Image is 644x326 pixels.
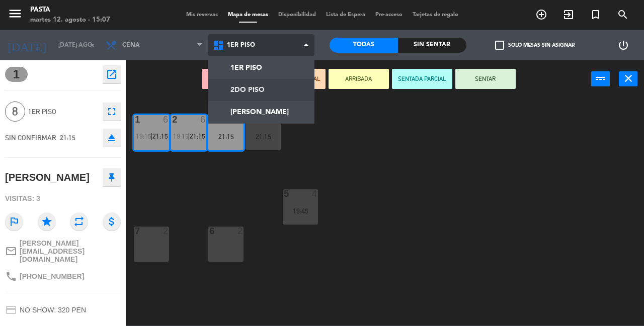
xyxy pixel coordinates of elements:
[370,12,408,18] span: Pre-acceso
[209,227,210,236] div: 6
[103,102,121,121] button: fullscreen
[392,69,452,89] button: SENTADA PARCIAL
[223,12,273,18] span: Mapa de mesas
[275,115,281,124] div: 2
[106,132,118,144] i: eject
[150,132,152,140] span: |
[312,189,318,198] div: 4
[172,115,173,124] div: 2
[30,5,110,15] div: Pasta
[8,6,23,21] i: menu
[321,12,370,18] span: Lista de Espera
[38,212,56,231] i: star
[122,42,140,49] span: Cena
[227,42,255,49] span: 1ER PISO
[163,227,169,236] div: 2
[5,101,25,122] span: 8
[208,101,314,123] a: [PERSON_NAME]
[28,106,98,118] span: 1ER PISO
[284,189,284,198] div: 5
[103,65,121,83] button: open_in_new
[535,9,547,21] i: add_circle_outline
[246,133,281,140] div: 21:15
[237,115,244,124] div: 8
[106,105,118,118] i: fullscreen
[455,69,516,89] button: SENTAR
[5,67,28,82] span: 1
[86,39,98,51] i: arrow_drop_down
[283,207,318,214] div: 19:45
[562,9,575,21] i: exit_to_app
[188,132,190,140] span: |
[8,6,23,25] button: menu
[5,134,56,142] span: SIN CONFIRMAR
[495,41,575,50] label: Solo mesas sin asignar
[273,12,321,18] span: Disponibilidad
[595,72,607,84] i: power_input
[398,38,466,53] div: Sin sentar
[5,169,90,186] div: [PERSON_NAME]
[20,306,86,314] span: NO SHOW: 320 PEN
[202,69,262,89] button: DEMORADA
[5,304,17,316] i: credit_card
[209,115,210,124] div: 3
[208,79,314,101] a: 2DO PISO
[617,9,629,21] i: search
[5,212,23,231] i: outlined_flag
[103,212,121,231] i: attach_money
[70,212,88,231] i: repeat
[590,9,602,21] i: turned_in_not
[20,239,121,263] span: [PERSON_NAME][EMAIL_ADDRESS][DOMAIN_NAME]
[591,71,610,86] button: power_input
[5,270,17,282] i: phone
[329,69,389,89] button: ARRIBADA
[247,115,247,124] div: 4
[163,115,169,124] div: 6
[5,239,121,263] a: mail_outline[PERSON_NAME][EMAIL_ADDRESS][DOMAIN_NAME]
[330,38,398,53] div: Todas
[173,132,189,140] span: 19:15
[135,227,135,236] div: 7
[181,12,223,18] span: Mis reservas
[60,134,75,142] span: 21:15
[5,190,121,207] div: Visitas: 3
[20,272,84,280] span: [PHONE_NUMBER]
[617,39,629,51] i: power_settings_new
[135,115,135,124] div: 1
[495,41,504,50] span: check_box_outline_blank
[5,245,17,257] i: mail_outline
[152,132,168,140] span: 21:15
[237,227,244,236] div: 2
[408,12,463,18] span: Tarjetas de regalo
[106,68,118,80] i: open_in_new
[208,133,244,140] div: 21:15
[30,15,110,25] div: martes 12. agosto - 15:07
[103,129,121,147] button: eject
[190,132,205,140] span: 21:15
[136,132,151,140] span: 19:15
[622,72,634,84] i: close
[200,115,206,124] div: 6
[208,57,314,79] a: 1ER PISO
[619,71,637,86] button: close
